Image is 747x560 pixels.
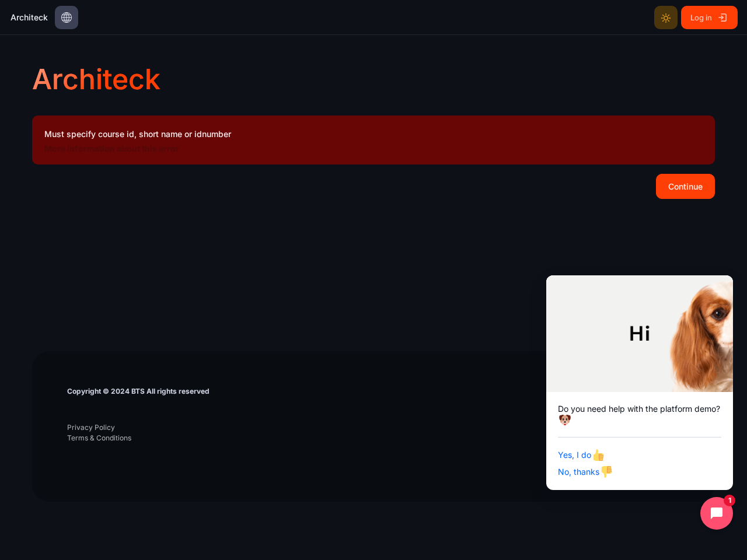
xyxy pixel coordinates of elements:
[690,7,712,28] span: Log in
[681,6,738,29] a: Log in
[6,11,48,23] a: Architeck
[67,423,115,432] a: Privacy Policy
[44,128,703,140] p: Must specify course id, short name or idnumber
[67,387,210,395] strong: Copyright © 2024 BTS All rights reserved
[656,174,715,198] button: Continue
[67,433,131,442] a: Terms & Conditions
[11,11,48,23] span: Architeck
[55,6,78,29] button: Languages
[32,61,160,97] h1: Architeck
[655,5,676,29] div: Light Mode
[654,6,678,29] button: Light Mode Dark Mode
[44,143,179,153] a: More information about this error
